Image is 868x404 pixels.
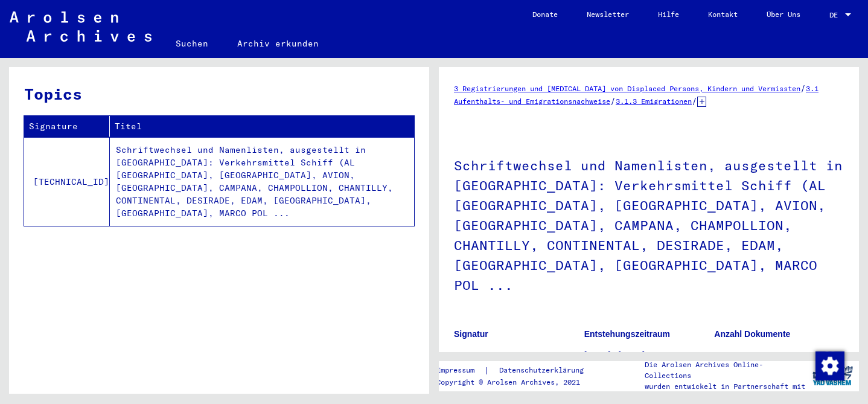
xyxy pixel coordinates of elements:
p: [DATE] - [DATE] [584,349,714,362]
a: Datenschutzerklärung [490,364,598,377]
span: DE [829,11,843,19]
img: Zustimmung ändern [815,351,844,380]
b: Anzahl Dokumente [714,329,790,339]
p: 63 [714,349,844,362]
a: Impressum [436,364,484,377]
td: Schriftwechsel und Namenlisten, ausgestellt in [GEOGRAPHIC_DATA]: Verkehrsmittel Schiff (AL [GEOG... [110,137,414,226]
h1: Schriftwechsel und Namenlisten, ausgestellt in [GEOGRAPHIC_DATA]: Verkehrsmittel Schiff (AL [GEOG... [454,138,844,310]
th: Titel [110,116,414,137]
a: 3 Registrierungen und [MEDICAL_DATA] von Displaced Persons, Kindern und Vermissten [454,84,800,93]
a: 8309020 [454,350,487,360]
span: / [610,95,616,106]
p: wurden entwickelt in Partnerschaft mit [645,381,806,392]
th: Signature [24,116,110,137]
span: / [692,95,697,106]
img: yv_logo.png [810,361,855,391]
a: Archiv erkunden [223,29,333,58]
div: Zustimmung ändern [815,351,844,380]
span: / [800,83,806,94]
b: Signatur [454,329,488,339]
td: [TECHNICAL_ID] [24,137,110,226]
p: Die Arolsen Archives Online-Collections [645,359,806,381]
p: Copyright © Arolsen Archives, 2021 [436,377,598,388]
b: Entstehungszeitraum [584,329,670,339]
a: 3.1.3 Emigrationen [616,97,692,106]
h3: Topics [24,82,413,106]
img: Arolsen_neg.svg [10,11,152,42]
a: Suchen [161,29,223,58]
div: | [436,364,598,377]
